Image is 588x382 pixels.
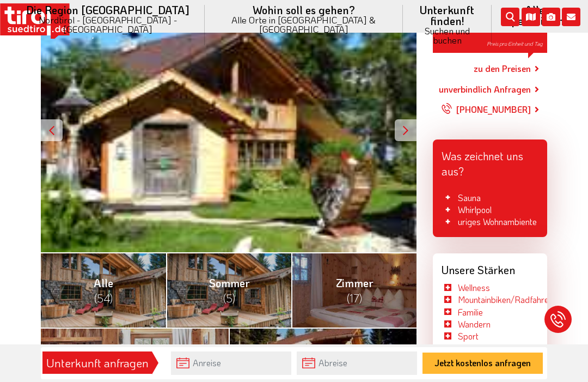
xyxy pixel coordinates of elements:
[94,276,113,305] span: Alle
[41,252,166,328] a: Alle (54)
[441,96,531,123] a: [PHONE_NUMBER]
[442,216,538,228] li: uriges Wohnambiente
[223,291,235,305] span: (5)
[439,83,531,96] a: unverbindlich Anfragen
[562,8,580,26] i: Kontakt
[422,353,543,374] button: Jetzt kostenlos anfragen
[442,192,538,204] li: Sauna
[474,55,531,82] a: zu den Preisen
[336,276,373,305] span: Zimmer
[416,26,479,45] small: Suchen und buchen
[458,306,483,318] a: Familie
[458,318,491,330] a: Wandern
[442,204,538,216] li: Whirlpool
[347,291,362,305] span: (17)
[291,252,416,328] a: Zimmer (17)
[458,330,479,342] a: Sport
[433,140,547,183] div: Was zeichnet uns aus?
[522,8,540,26] i: Karte öffnen
[166,252,291,328] a: Sommer (5)
[542,8,560,26] i: Fotogalerie
[297,351,417,375] input: Abreise
[458,282,490,293] a: Wellness
[94,291,113,305] span: (54)
[24,15,192,34] small: Nordtirol - [GEOGRAPHIC_DATA] - [GEOGRAPHIC_DATA]
[458,343,493,354] a: Skifahren
[171,351,291,375] input: Anreise
[218,15,390,34] small: Alle Orte in [GEOGRAPHIC_DATA] & [GEOGRAPHIC_DATA]
[433,253,547,282] div: Unsere Stärken
[46,354,149,372] div: Unterkunft anfragen
[458,294,553,305] a: Mountainbiken/Radfahren
[209,276,250,305] span: Sommer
